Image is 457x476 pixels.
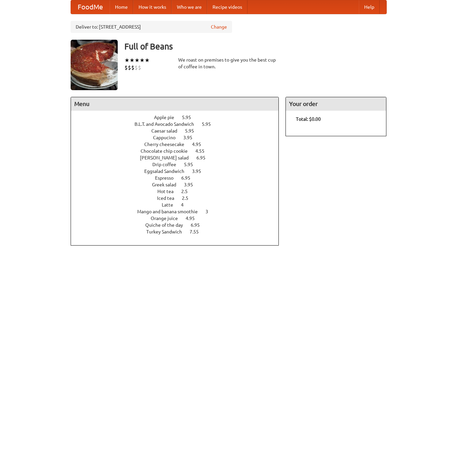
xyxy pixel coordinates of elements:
span: Turkey Sandwich [146,229,189,234]
a: Home [110,0,133,14]
span: Apple pie [154,115,181,120]
li: ★ [145,57,150,64]
span: 7.55 [190,229,205,234]
li: $ [135,64,138,71]
span: 5.95 [184,162,200,167]
a: Iced tea 2.5 [157,195,201,201]
a: Quiche of the day 6.95 [145,222,212,228]
a: Help [359,0,380,14]
li: $ [128,64,131,71]
span: 6.95 [191,222,206,228]
div: Deliver to: [STREET_ADDRESS] [71,21,232,33]
a: B.L.T. and Avocado Sandwich 5.95 [135,121,223,127]
li: ★ [124,57,129,64]
span: 6.95 [181,175,197,181]
span: Espresso [155,175,180,181]
a: Turkey Sandwich 7.55 [146,229,211,234]
span: Orange juice [151,216,185,221]
span: 3 [205,209,215,214]
li: $ [124,64,128,71]
div: We roast on premises to give you the best cup of coffee in town. [178,57,279,70]
span: 5.95 [202,121,218,127]
span: Hot tea [157,189,180,194]
li: ★ [140,57,145,64]
a: Apple pie 5.95 [154,115,203,120]
h4: Your order [286,97,386,111]
span: 4 [181,202,190,208]
span: Latte [162,202,180,208]
a: Recipe videos [207,0,247,14]
li: ★ [129,57,135,64]
span: Drip coffee [152,162,183,167]
span: Greek salad [152,182,183,187]
li: $ [131,64,135,71]
b: Total: $0.00 [296,116,321,122]
h4: Menu [71,97,279,111]
li: $ [138,64,141,71]
span: 3.95 [192,169,208,174]
span: 4.55 [195,148,211,154]
span: Mango and banana smoothie [137,209,204,214]
a: Who we are [172,0,207,14]
a: How it works [133,0,172,14]
a: FoodMe [71,0,110,14]
span: Eggsalad Sandwich [144,169,191,174]
a: Drip coffee 5.95 [152,162,205,167]
a: Change [211,24,227,30]
a: Mango and banana smoothie 3 [137,209,221,214]
span: Chocolate chip cookie [141,148,194,154]
a: Latte 4 [162,202,196,208]
span: Cherry cheesecake [144,142,191,147]
span: B.L.T. and Avocado Sandwich [135,121,201,127]
span: 5.95 [185,128,201,134]
span: 5.95 [182,115,198,120]
span: 3.95 [184,182,200,187]
span: Quiche of the day [145,222,190,228]
span: Caesar salad [151,128,184,134]
a: Eggsalad Sandwich 3.95 [144,169,214,174]
a: Cappucino 3.95 [153,135,205,140]
a: Chocolate chip cookie 4.55 [141,148,217,154]
a: Espresso 6.95 [155,175,203,181]
a: Orange juice 4.95 [151,216,207,221]
span: 2.5 [182,195,195,201]
span: 4.95 [192,142,208,147]
span: [PERSON_NAME] salad [140,155,195,160]
span: 4.95 [186,216,201,221]
a: Greek salad 3.95 [152,182,205,187]
img: angular.jpg [71,40,118,90]
a: [PERSON_NAME] salad 6.95 [140,155,218,160]
h3: Full of Beans [124,40,387,53]
a: Cherry cheesecake 4.95 [144,142,214,147]
span: 3.95 [183,135,199,140]
a: Hot tea 2.5 [157,189,200,194]
span: Iced tea [157,195,181,201]
span: 2.5 [181,189,194,194]
span: Cappucino [153,135,182,140]
li: ★ [135,57,140,64]
a: Caesar salad 5.95 [151,128,206,134]
span: 6.95 [196,155,212,160]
